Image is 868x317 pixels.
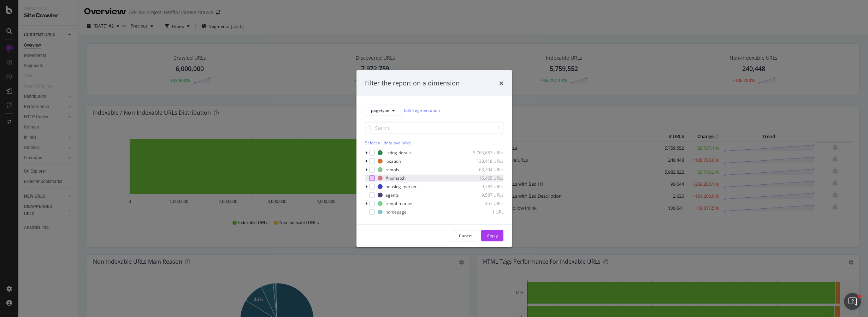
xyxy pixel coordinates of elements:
[499,79,503,88] div: times
[385,192,399,198] div: agents
[481,230,503,241] button: Apply
[356,70,512,247] div: modal
[385,184,417,190] div: housing-market
[459,233,472,239] div: Cancel
[365,121,503,134] input: Search
[469,184,503,190] div: 9,783 URLs
[469,167,503,173] div: 63,704 URLs
[371,107,389,113] span: pagetype
[365,104,401,116] button: pagetype
[385,167,399,173] div: rentals
[365,79,460,88] div: Filter the report on a dimension
[469,201,503,207] div: 457 URLs
[469,209,503,215] div: 1 URL
[469,150,503,156] div: 5,763,687 URLs
[469,158,503,164] div: 138,418 URLs
[469,175,503,181] div: 15,465 URLs
[385,175,406,181] div: #nomatch
[365,139,503,145] div: Select all data available
[453,230,478,241] button: Cancel
[385,201,413,207] div: rental-market
[404,107,440,114] a: Edit Segmentation
[487,233,498,239] div: Apply
[385,209,407,215] div: homepage
[385,158,401,164] div: location
[844,293,861,310] iframe: Intercom live chat
[469,192,503,198] div: 9,587 URLs
[385,150,412,156] div: listing-details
